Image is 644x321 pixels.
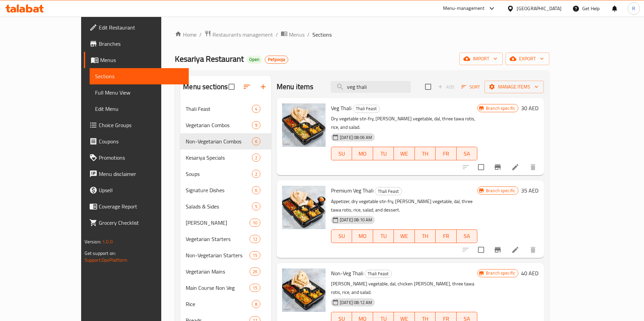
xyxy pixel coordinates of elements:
span: FR [438,149,454,159]
span: Restaurants management [213,31,273,39]
span: Sections [312,31,332,39]
span: Menus [100,56,183,64]
img: Premium Veg Thali [282,186,326,229]
img: Veg Thali [282,103,326,147]
span: Thali Feast [365,270,391,278]
button: WE [394,229,415,243]
button: delete [525,159,541,175]
li: / [199,31,202,39]
span: Select to update [474,243,488,257]
span: [DATE] 08:12 AM [337,299,375,306]
div: Vegetarian Mains26 [180,263,271,280]
span: 5 [252,203,260,210]
li: / [307,31,310,39]
span: MO [355,231,370,241]
span: Menu disclaimer [99,170,183,178]
span: Open [246,57,262,62]
span: Promotions [99,154,183,162]
span: 15 [250,252,260,259]
button: FR [436,229,456,243]
p: [PERSON_NAME] vegetable, dal, chicken [PERSON_NAME], three tawa rotis, rice, and salad. [331,280,477,297]
span: Branch specific [483,187,518,194]
span: export [511,55,544,63]
div: Non-Vegetarian Starters [186,251,249,259]
div: Thali Feast [186,105,252,113]
span: 15 [250,285,260,291]
a: Edit Menu [90,101,189,117]
span: Vegetarian Combos [186,121,252,129]
span: Branch specific [483,105,518,112]
span: Get support on: [85,249,116,258]
div: items [250,267,260,276]
button: Manage items [484,81,544,93]
span: Upsell [99,186,183,194]
span: SA [459,149,475,159]
button: export [505,53,549,65]
span: Edit Restaurant [99,23,183,32]
span: 6 [252,138,260,145]
div: items [252,186,260,194]
span: import [465,55,497,63]
div: Kesariya Specials [186,154,252,162]
div: items [250,251,260,259]
button: TU [373,229,394,243]
a: Edit Restaurant [84,19,189,36]
div: Salads & Sides5 [180,198,271,215]
span: Petpooja [265,57,288,62]
img: Non-Veg Thali [282,268,326,312]
span: SU [334,231,349,241]
button: Sort [460,82,482,92]
button: MO [352,147,373,160]
div: Main Course Non Veg [186,284,249,292]
div: Thali Feast4 [180,101,271,117]
span: Choice Groups [99,121,183,129]
button: TU [373,147,394,160]
span: Vegetarian Starters [186,235,249,243]
a: Promotions [84,149,189,166]
div: items [250,235,260,243]
a: Sections [90,68,189,84]
button: SA [457,229,477,243]
h2: Menu sections [183,82,228,92]
span: [DATE] 08:06 AM [337,134,375,141]
button: FR [436,147,456,160]
span: Sort [461,83,480,91]
span: SU [334,149,349,159]
span: MO [355,149,370,159]
span: Select all sections [224,80,239,94]
li: / [276,31,278,39]
a: Menu disclaimer [84,166,189,182]
div: items [252,137,260,145]
div: [PERSON_NAME]10 [180,215,271,231]
span: WE [397,231,412,241]
a: Full Menu View [90,84,189,101]
div: Mango Mania [186,219,249,227]
a: Branches [84,36,189,52]
button: delete [525,242,541,258]
button: Branch-specific-item [490,242,506,258]
button: TH [415,229,436,243]
div: Soups [186,170,252,178]
p: Dry vegetable stir-fry, [PERSON_NAME] vegetable, dal, three tawa rotis, rice, and salad. [331,115,477,132]
span: TU [376,149,391,159]
a: Support.OpsPlatform [85,256,128,264]
div: items [252,105,260,113]
span: Edit Menu [95,105,183,113]
h6: 40 AED [521,268,538,278]
span: Non-Veg Thali [331,268,363,278]
span: Premium Veg Thali [331,185,373,196]
span: Rice [186,300,252,308]
button: TH [415,147,436,160]
a: Choice Groups [84,117,189,133]
span: Select to update [474,160,488,174]
span: Thali Feast [375,187,402,195]
div: Salads & Sides [186,202,252,210]
span: Vegetarian Mains [186,267,249,276]
input: search [331,81,411,93]
div: Signature Dishes6 [180,182,271,198]
span: 6 [252,187,260,194]
div: [GEOGRAPHIC_DATA] [517,5,562,12]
